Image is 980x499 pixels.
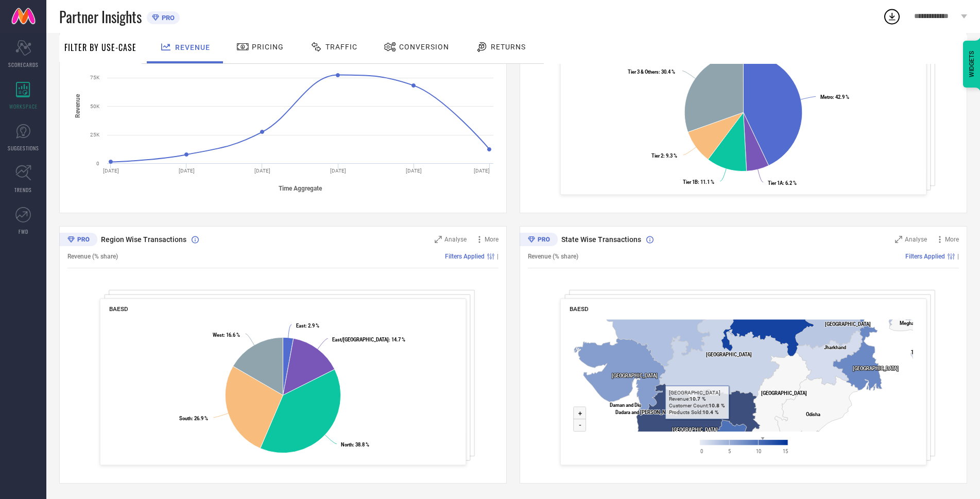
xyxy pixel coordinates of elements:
text: [DATE] [406,168,422,174]
span: Filter By Use-Case [64,41,136,54]
text: 75K [90,75,100,80]
span: Filters Applied [445,253,485,260]
text: Odisha [806,411,820,417]
text: - [579,421,581,429]
text: : 2.9 % [296,323,319,329]
text: 25K [90,132,100,137]
text: [GEOGRAPHIC_DATA] [612,373,658,378]
text: Dadara and [PERSON_NAME] [615,409,677,415]
tspan: North [341,442,353,448]
svg: Zoom [435,236,442,243]
tspan: Revenue [74,94,81,118]
tspan: Time Aggregate [279,185,322,192]
text: Tripura [911,350,926,355]
text: 50K [90,104,100,109]
text: 0 [700,449,703,454]
svg: Zoom [895,236,902,243]
text: [GEOGRAPHIC_DATA] [825,321,871,327]
span: WORKSPACE [9,102,38,110]
text: Daman and Diu [610,402,641,408]
span: Revenue (% share) [528,253,578,260]
span: More [485,236,498,243]
span: FWD [19,228,28,235]
text: : 38.8 % [341,442,369,448]
span: SUGGESTIONS [8,144,39,152]
span: BAESD [570,305,589,313]
tspan: Tier 1A [768,180,783,186]
span: Region Wise Transactions [101,235,186,244]
span: Pricing [252,43,284,51]
div: Premium [59,233,97,248]
span: Revenue (% share) [67,253,118,260]
div: Open download list [883,7,901,26]
span: State Wise Transactions [561,235,641,244]
text: [DATE] [103,168,119,174]
tspan: Tier 1B [683,179,698,185]
text: : 11.1 % [683,179,714,185]
span: Analyse [905,236,927,243]
text: [DATE] [330,168,346,174]
text: [DATE] [254,168,270,174]
tspan: Tier 3 & Others [628,69,659,75]
text: 15 [783,449,788,454]
text: [GEOGRAPHIC_DATA] [706,352,752,357]
text: : 16.6 % [213,332,240,338]
text: : 6.2 % [768,180,797,186]
span: Returns [491,43,526,51]
text: 10 [756,449,761,454]
tspan: East [296,323,305,329]
text: : 14.7 % [332,337,405,342]
span: | [497,253,498,260]
text: + [578,409,582,417]
span: More [945,236,959,243]
text: Jharkhand [824,345,846,350]
text: [GEOGRAPHIC_DATA] [672,427,718,433]
text: : 30.4 % [628,69,675,75]
span: Partner Insights [59,6,142,27]
span: Conversion [399,43,449,51]
span: Analyse [444,236,467,243]
span: Traffic [325,43,357,51]
span: BAESD [109,305,128,313]
div: Premium [520,233,558,248]
text: 0 [96,161,99,166]
text: 5 [728,449,731,454]
text: [GEOGRAPHIC_DATA] [761,390,807,396]
text: : 42.9 % [820,94,849,100]
text: [DATE] [474,168,490,174]
span: PRO [159,14,175,22]
span: SCORECARDS [8,61,39,68]
tspan: Metro [820,94,833,100]
text: [GEOGRAPHIC_DATA] [853,366,899,371]
tspan: South [179,416,192,421]
text: : 9.3 % [651,153,677,159]
text: [DATE] [179,168,195,174]
tspan: East/[GEOGRAPHIC_DATA] [332,337,389,342]
span: | [957,253,959,260]
text: Meghalaya [900,320,923,326]
span: TRENDS [14,186,32,194]
span: Filters Applied [905,253,945,260]
span: Revenue [175,43,210,51]
text: : 26.9 % [179,416,208,421]
tspan: Tier 2 [651,153,663,159]
tspan: West [213,332,223,338]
